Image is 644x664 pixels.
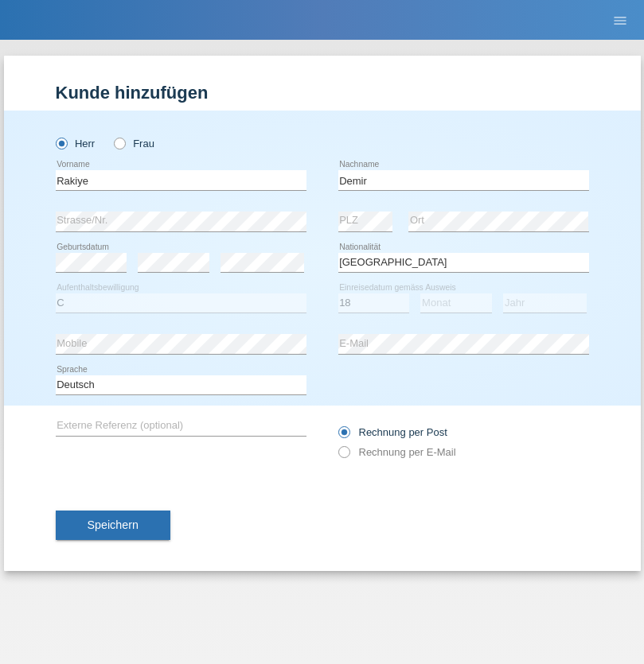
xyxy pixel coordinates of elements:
input: Frau [114,138,124,148]
button: Speichern [56,511,170,541]
input: Herr [56,138,66,148]
label: Rechnung per E-Mail [338,446,456,458]
a: menu [604,15,636,25]
input: Rechnung per E-Mail [338,446,349,466]
input: Rechnung per Post [338,426,349,446]
label: Rechnung per Post [338,426,447,438]
i: menu [612,13,628,29]
span: Speichern [88,518,139,531]
label: Frau [114,138,154,149]
h1: Kunde hinzufügen [56,83,589,103]
label: Herr [56,138,96,149]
